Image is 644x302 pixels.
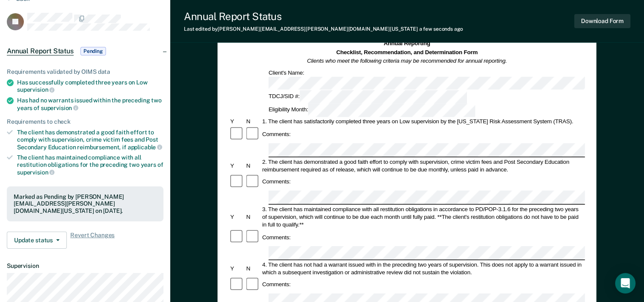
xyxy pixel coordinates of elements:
[7,262,163,270] dt: Supervision
[229,213,245,221] div: Y
[261,205,585,228] div: 3. The client has maintained compliance with all restitution obligations in accordance to PD/POP-...
[14,193,157,215] div: Marked as Pending by [PERSON_NAME][EMAIL_ADDRESS][PERSON_NAME][DOMAIN_NAME][US_STATE] on [DATE].
[261,131,292,138] div: Comments:
[261,158,585,173] div: 2. The client has demonstrated a good faith effort to comply with supervision, crime victim fees ...
[229,264,245,272] div: Y
[419,26,463,32] span: a few seconds ago
[17,86,54,93] span: supervision
[245,264,261,272] div: N
[184,10,463,23] div: Annual Report Status
[7,232,67,249] button: Update status
[261,261,585,276] div: 4. The client has not had a warrant issued with in the preceding two years of supervision. This d...
[261,178,292,186] div: Comments:
[7,68,163,75] div: Requirements validated by OIMS data
[261,233,292,241] div: Comments:
[128,144,162,151] span: applicable
[267,90,468,104] div: TDCJ/SID #:
[7,118,163,125] div: Requirements to check
[261,281,292,288] div: Comments:
[17,154,163,176] div: The client has maintained compliance with all restitution obligations for the preceding two years of
[229,162,245,169] div: Y
[307,58,507,64] em: Clients who meet the following criteria may be recommended for annual reporting.
[245,162,261,169] div: N
[41,105,78,111] span: supervision
[261,118,585,125] div: 1. The client has satisfactorily completed three years on Low supervision by the [US_STATE] Risk ...
[80,47,106,55] span: Pending
[17,129,163,151] div: The client has demonstrated a good faith effort to comply with supervision, crime victim fees and...
[7,47,74,55] span: Annual Report Status
[384,41,430,47] strong: Annual Reporting
[229,118,245,125] div: Y
[70,232,114,249] span: Revert Changes
[336,49,478,55] strong: Checklist, Recommendation, and Determination Form
[184,26,463,32] div: Last edited by [PERSON_NAME][EMAIL_ADDRESS][PERSON_NAME][DOMAIN_NAME][US_STATE]
[615,273,635,293] div: Open Intercom Messenger
[574,14,630,28] button: Download Form
[245,118,261,125] div: N
[267,104,477,117] div: Eligibility Month:
[245,213,261,221] div: N
[17,169,54,176] span: supervision
[17,97,163,111] div: Has had no warrants issued within the preceding two years of
[17,79,163,93] div: Has successfully completed three years on Low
